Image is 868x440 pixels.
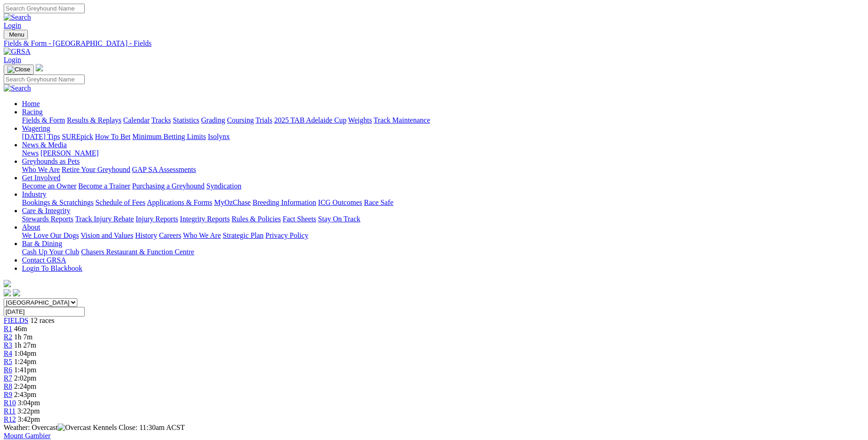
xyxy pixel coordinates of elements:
img: twitter.svg [13,289,20,296]
a: Minimum Betting Limits [132,133,206,140]
a: Privacy Policy [265,231,308,239]
input: Search [4,75,85,84]
a: Racing [22,108,43,116]
a: Vision and Values [81,231,133,239]
a: R1 [4,325,12,333]
a: Fields & Form [22,116,65,124]
img: GRSA [4,48,31,56]
a: R12 [4,415,16,423]
a: R2 [4,333,12,341]
img: Search [4,84,31,92]
a: MyOzChase [214,199,251,206]
button: Toggle navigation [4,64,34,75]
a: Calendar [123,116,150,124]
span: R9 [4,391,12,398]
a: News [22,149,38,157]
a: Industry [22,190,46,198]
a: R7 [4,374,12,382]
img: Close [7,66,30,73]
a: FIELDS [4,317,28,324]
span: 46m [14,325,27,333]
a: Schedule of Fees [95,199,145,206]
span: 3:42pm [18,415,40,423]
a: Become a Trainer [78,182,130,190]
a: Weights [348,116,372,124]
a: Track Maintenance [374,116,430,124]
a: Who We Are [183,231,221,239]
a: R5 [4,358,12,365]
span: 1h 27m [14,341,36,349]
a: Injury Reports [135,215,178,223]
a: Fields & Form - [GEOGRAPHIC_DATA] - Fields [4,39,864,48]
a: ICG Outcomes [318,199,362,206]
a: Purchasing a Greyhound [132,182,205,190]
a: Login [4,21,21,29]
a: R8 [4,382,12,390]
span: 2:43pm [14,391,37,398]
a: Greyhounds as Pets [22,157,80,165]
a: Rules & Policies [232,215,281,223]
a: SUREpick [62,133,93,140]
a: GAP SA Assessments [132,166,196,173]
img: logo-grsa-white.png [36,64,43,71]
a: R4 [4,349,12,357]
span: 1:04pm [14,349,37,357]
div: Bar & Dining [22,248,864,256]
a: Careers [159,231,181,239]
a: Bar & Dining [22,240,62,247]
a: R10 [4,399,16,407]
button: Toggle navigation [4,30,28,39]
a: [DATE] Tips [22,133,60,140]
a: Login To Blackbook [22,264,82,272]
a: Applications & Forms [147,199,212,206]
a: Grading [201,116,225,124]
a: Stewards Reports [22,215,73,223]
a: Become an Owner [22,182,76,190]
a: Coursing [227,116,254,124]
a: Integrity Reports [180,215,230,223]
div: About [22,231,864,240]
div: Wagering [22,133,864,141]
span: 3:22pm [17,407,40,415]
span: Kennels Close: 11:30am ACST [93,424,185,431]
img: logo-grsa-white.png [4,280,11,287]
a: 2025 TAB Adelaide Cup [274,116,346,124]
a: Login [4,56,21,64]
span: 12 races [30,317,54,324]
a: Cash Up Your Club [22,248,79,256]
a: Who We Are [22,166,60,173]
a: Tracks [151,116,171,124]
a: Fact Sheets [283,215,316,223]
a: Bookings & Scratchings [22,199,93,206]
input: Select date [4,307,85,317]
span: 1:24pm [14,358,37,365]
div: Get Involved [22,182,864,190]
input: Search [4,4,85,13]
a: Wagering [22,124,50,132]
a: Results & Replays [67,116,121,124]
a: Statistics [173,116,199,124]
span: 2:24pm [14,382,37,390]
a: History [135,231,157,239]
a: Home [22,100,40,107]
div: Racing [22,116,864,124]
img: facebook.svg [4,289,11,296]
a: Isolynx [208,133,230,140]
a: Chasers Restaurant & Function Centre [81,248,194,256]
a: Care & Integrity [22,207,70,215]
span: R3 [4,341,12,349]
div: News & Media [22,149,864,157]
a: News & Media [22,141,67,149]
a: Trials [255,116,272,124]
span: 1:41pm [14,366,37,374]
a: Track Injury Rebate [75,215,134,223]
a: R11 [4,407,16,415]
